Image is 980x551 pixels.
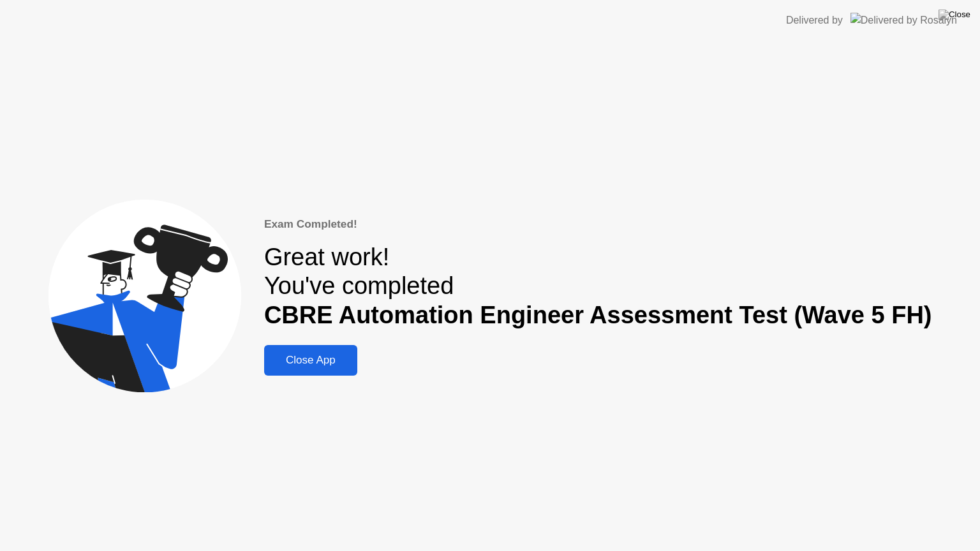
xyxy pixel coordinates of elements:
[786,13,843,28] div: Delivered by
[264,345,357,376] button: Close App
[939,10,970,20] img: Close
[268,354,353,367] div: Close App
[264,216,932,233] div: Exam Completed!
[264,243,932,330] div: Great work! You've completed
[850,13,957,27] img: Delivered by Rosalyn
[264,302,932,328] b: CBRE Automation Engineer Assessment Test (Wave 5 FH)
